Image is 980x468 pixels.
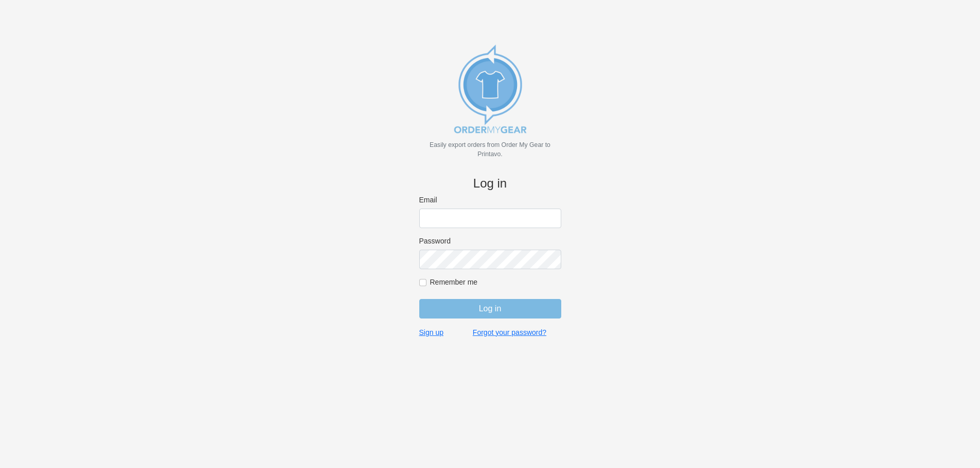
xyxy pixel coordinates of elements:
[419,140,561,159] p: Easily export orders from Order My Gear to Printavo.
[419,328,443,337] a: Sign up
[419,176,561,191] h4: Log in
[419,299,561,319] input: Log in
[430,277,561,287] label: Remember me
[419,195,561,204] label: Email
[439,38,542,140] img: new_omg_export_logo-652582c309f788888370c3373ec495a74b7b3fc93c8838f76510ecd25890bcc4.png
[419,236,561,246] label: Password
[473,328,546,337] a: Forgot your password?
